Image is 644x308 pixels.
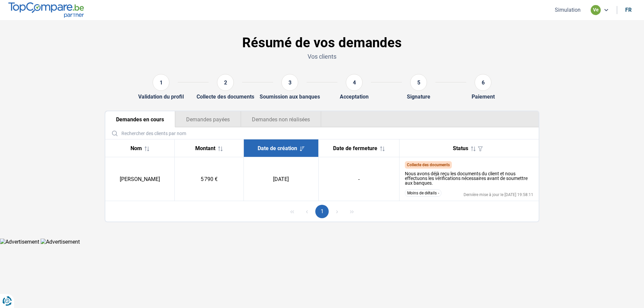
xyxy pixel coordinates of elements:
span: Montant [195,145,215,151]
button: Last Page [345,205,359,218]
img: Advertisement [41,239,80,245]
span: Status [453,145,468,151]
button: Previous Page [300,205,314,218]
div: Dernière mise à jour le [DATE] 19:58:11 [464,193,533,197]
button: Demandes en cours [105,111,175,127]
div: Acceptation [340,94,369,100]
td: - [318,157,399,201]
div: Nous avons déjà reçu les documents du client et nous effectuons les vérifications nécessaires ava... [405,171,534,185]
div: 2 [217,74,234,91]
div: 5 [410,74,427,91]
h1: Résumé de vos demandes [105,35,539,51]
span: Nom [130,145,142,151]
button: First Page [285,205,299,218]
button: Demandes non réalisées [241,111,321,127]
button: Demandes payées [175,111,241,127]
p: Vos clients [105,52,539,61]
div: Validation du profil [138,94,184,100]
img: TopCompare.be [8,2,84,17]
td: [PERSON_NAME] [105,157,174,201]
div: 6 [475,74,491,91]
button: Moins de détails [405,189,441,197]
button: Page 1 [315,205,329,218]
div: Collecte des documents [197,94,254,100]
div: 3 [281,74,298,91]
td: [DATE] [244,157,318,201]
button: Simulation [553,6,583,13]
div: fr [625,7,632,13]
div: 4 [346,74,363,91]
div: Signature [407,94,430,100]
span: Date de fermeture [333,145,377,151]
td: 5 790 € [174,157,244,201]
div: Soumission aux banques [260,94,320,100]
span: Date de création [258,145,297,151]
div: ve [591,5,601,15]
span: Collecte des documents [407,163,450,167]
input: Rechercher des clients par nom [108,127,536,139]
button: Next Page [330,205,344,218]
div: 1 [153,74,169,91]
div: Paiement [472,94,495,100]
